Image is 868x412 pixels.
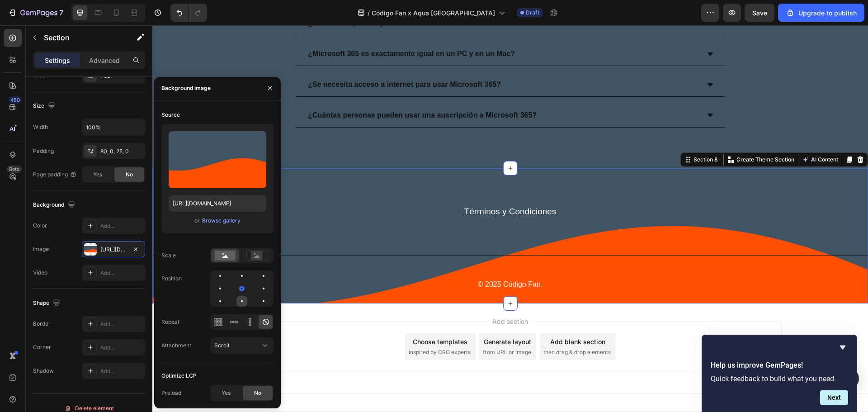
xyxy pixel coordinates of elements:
[33,367,54,375] div: Shadow
[711,342,848,405] div: Help us improve GemPages!
[33,123,48,131] div: Width
[100,320,143,328] div: Add...
[330,323,379,331] span: from URL or image
[398,312,453,321] div: Add blank section
[214,342,229,349] span: Scroll
[9,96,22,104] div: 450
[368,8,370,18] span: /
[161,111,180,119] div: Source
[820,390,848,405] button: Next question
[260,312,315,321] div: Choose templates
[254,389,261,397] span: No
[202,217,241,225] div: Browse gallery
[752,9,767,17] span: Save
[156,84,384,97] p: ¿Cuántas personas pueden usar una suscripción a Microsoft 365?
[33,100,57,112] div: Size
[44,32,118,43] p: Section
[126,170,133,179] span: No
[170,4,207,22] div: Undo/Redo
[161,372,197,380] div: Optimize LCP
[161,341,191,350] div: Attachment
[194,215,200,226] span: or
[372,8,495,18] span: Código Fan x Aqua [GEOGRAPHIC_DATA]
[161,84,211,92] div: Background image
[33,297,62,309] div: Shape
[100,147,143,156] div: 80, 0, 25, 0
[33,170,77,179] div: Page padding
[336,291,379,301] span: Add section
[391,323,458,331] span: then drag & drop elements
[169,195,266,212] input: https://example.com/image.jpg
[745,4,774,22] button: Save
[33,199,77,211] div: Background
[33,343,51,351] div: Corner
[93,170,102,179] span: Yes
[711,374,848,383] p: Quick feedback to build what you need.
[33,320,51,328] div: Border
[202,216,241,225] button: Browse gallery
[7,166,22,173] div: Beta
[4,4,67,22] button: 7
[222,389,231,397] span: Yes
[100,367,143,375] div: Add...
[210,337,274,354] button: Scroll
[778,4,864,22] button: Upgrade to publish
[82,119,145,135] input: Auto
[161,389,181,397] div: Preload
[89,56,120,65] p: Advanced
[100,269,143,277] div: Add...
[526,9,539,17] span: Draft
[161,251,176,260] div: Scale
[33,269,47,277] div: Video
[33,222,47,230] div: Color
[312,181,404,191] a: Términos y Condiciones
[786,8,857,18] div: Upgrade to publish
[100,246,127,254] div: [URL][DOMAIN_NAME]
[837,342,848,353] button: Hide survey
[156,53,349,66] p: ¿Se necesita acceso a internet para usar Microsoft 365?
[33,245,49,253] div: Image
[331,312,379,321] div: Generate layout
[169,131,266,188] img: preview-image
[88,253,628,266] p: © 2025 Código Fan.
[100,222,143,230] div: Add...
[100,344,143,352] div: Add...
[539,130,567,138] div: Section 8
[161,318,179,326] div: Repeat
[648,129,688,140] button: AI Content
[59,7,63,18] p: 7
[161,275,182,283] div: Position
[711,360,848,371] h2: Help us improve GemPages!
[33,147,54,155] div: Padding
[584,130,642,138] p: Create Theme Section
[152,25,868,412] iframe: Design area
[45,56,70,65] p: Settings
[256,323,318,331] span: inspired by CRO experts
